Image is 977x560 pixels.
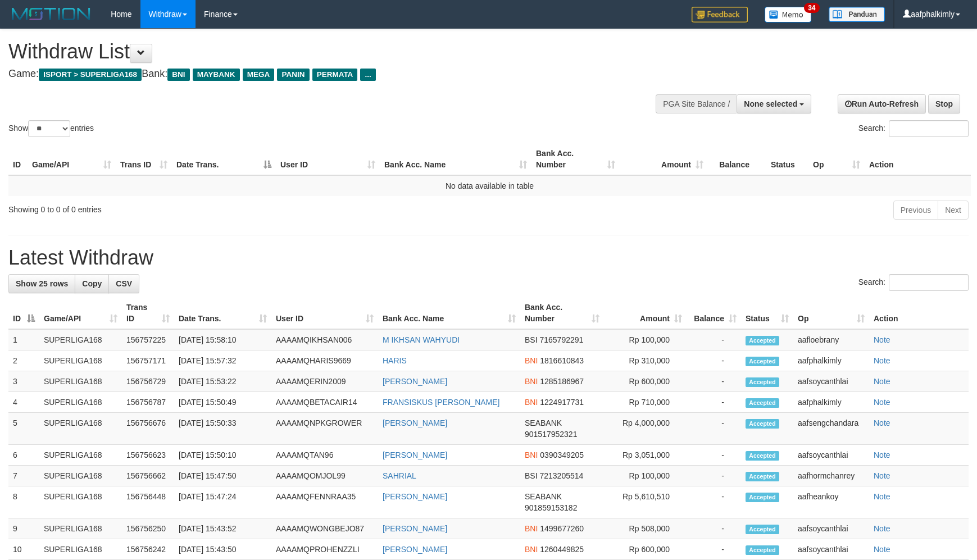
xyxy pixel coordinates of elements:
[539,471,583,480] span: Copy 7213205514 to clipboard
[383,398,500,407] a: FRANSISKUS [PERSON_NAME]
[383,524,447,533] a: [PERSON_NAME]
[243,69,275,81] span: MEGA
[122,350,174,371] td: 156757171
[687,486,741,518] td: -
[746,472,779,481] span: Accepted
[746,377,779,387] span: Accepted
[39,350,122,371] td: SUPERLIGA168
[874,524,890,533] a: Note
[874,450,890,459] a: Note
[604,297,687,329] th: Amount: activate to sort column ascending
[82,279,102,288] span: Copy
[28,143,116,175] th: Game/API: activate to sort column ascending
[525,545,538,554] span: BNI
[746,336,779,345] span: Accepted
[793,486,869,518] td: aafheankoy
[8,6,94,22] img: MOTION_logo.png
[604,392,687,413] td: Rp 710,000
[8,247,969,269] h1: Latest Withdraw
[39,329,122,350] td: SUPERLIGA168
[808,143,865,175] th: Op: activate to sort column ascending
[525,356,538,365] span: BNI
[271,297,378,329] th: User ID: activate to sort column ascending
[8,413,39,445] td: 5
[604,486,687,518] td: Rp 5,610,510
[8,445,39,466] td: 6
[174,371,271,392] td: [DATE] 15:53:22
[793,371,869,392] td: aafsoycanthlai
[874,335,890,344] a: Note
[793,539,869,560] td: aafsoycanthlai
[383,471,416,480] a: SAHRIAL
[746,525,779,534] span: Accepted
[604,413,687,445] td: Rp 4,000,000
[122,518,174,539] td: 156756250
[8,350,39,371] td: 2
[865,143,971,175] th: Action
[383,450,447,459] a: [PERSON_NAME]
[687,413,741,445] td: -
[746,493,779,502] span: Accepted
[687,392,741,413] td: -
[8,40,640,63] h1: Withdraw List
[383,356,407,365] a: HARIS
[525,492,562,501] span: SEABANK
[39,371,122,392] td: SUPERLIGA168
[687,371,741,392] td: -
[793,518,869,539] td: aafsoycanthlai
[167,69,189,81] span: BNI
[604,329,687,350] td: Rp 100,000
[874,471,890,480] a: Note
[708,143,766,175] th: Balance
[174,392,271,413] td: [DATE] 15:50:49
[122,371,174,392] td: 156756729
[378,297,520,329] th: Bank Acc. Name: activate to sort column ascending
[28,120,70,137] select: Showentries
[16,279,68,288] span: Show 25 rows
[8,518,39,539] td: 9
[766,143,808,175] th: Status
[383,335,460,344] a: M IKHSAN WAHYUDI
[122,392,174,413] td: 156756787
[604,518,687,539] td: Rp 508,000
[8,120,94,137] label: Show entries
[656,94,737,113] div: PGA Site Balance /
[874,377,890,386] a: Note
[8,143,28,175] th: ID
[122,445,174,466] td: 156756623
[122,413,174,445] td: 156756676
[383,545,447,554] a: [PERSON_NAME]
[276,143,380,175] th: User ID: activate to sort column ascending
[525,335,538,344] span: BSI
[525,377,538,386] span: BNI
[869,297,969,329] th: Action
[938,201,969,220] a: Next
[928,94,960,113] a: Stop
[8,371,39,392] td: 3
[687,518,741,539] td: -
[793,392,869,413] td: aafphalkimly
[604,539,687,560] td: Rp 600,000
[174,445,271,466] td: [DATE] 15:50:10
[8,392,39,413] td: 4
[687,466,741,486] td: -
[174,518,271,539] td: [DATE] 15:43:52
[539,335,583,344] span: Copy 7165792291 to clipboard
[39,69,142,81] span: ISPORT > SUPERLIGA168
[531,143,620,175] th: Bank Acc. Number: activate to sort column ascending
[360,69,375,81] span: ...
[8,69,640,80] h4: Game: Bank:
[525,503,577,512] span: Copy 901859153182 to clipboard
[746,451,779,461] span: Accepted
[858,274,969,291] label: Search:
[277,69,309,81] span: PANIN
[744,99,797,108] span: None selected
[793,297,869,329] th: Op: activate to sort column ascending
[39,539,122,560] td: SUPERLIGA168
[271,392,378,413] td: AAAAMQBETACAIR14
[540,377,584,386] span: Copy 1285186967 to clipboard
[793,329,869,350] td: aafloebrany
[765,7,812,22] img: Button%20Memo.svg
[108,274,139,293] a: CSV
[174,350,271,371] td: [DATE] 15:57:32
